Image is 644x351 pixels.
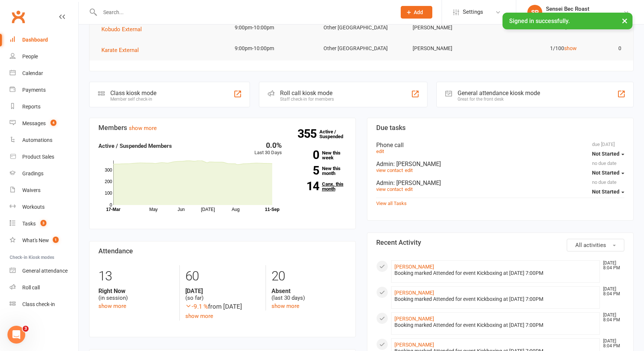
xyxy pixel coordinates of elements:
[376,160,624,168] div: Admin
[53,237,59,243] span: 1
[10,98,78,115] a: Reports
[7,326,25,344] iframe: Intercom live chat
[10,232,78,249] a: What's New1
[394,264,434,270] a: [PERSON_NAME]
[98,265,174,287] div: 13
[458,97,540,102] div: Great for the front desk
[599,339,624,348] time: [DATE] 8:04 PM
[51,120,56,126] span: 4
[592,151,619,157] span: Not Started
[599,287,624,296] time: [DATE] 8:04 PM
[376,142,624,149] div: Phone call
[546,6,623,12] div: Sensei Bec Roast
[254,142,282,149] div: 0.0%
[228,40,317,57] td: 9:00pm-10:00pm
[129,125,157,131] a: show more
[185,287,260,302] div: (so far)
[405,168,413,173] a: edit
[23,326,29,332] span: 3
[376,201,407,206] a: View all Tasks
[394,322,596,328] div: Booking marked Attended for event Kickboxing at [DATE] 7:00PM
[567,239,624,251] button: All activities
[401,6,432,19] button: Add
[376,239,624,246] h3: Recent Activity
[463,4,483,20] span: Settings
[10,199,78,215] a: Workouts
[10,65,78,82] a: Calendar
[22,53,38,59] div: People
[10,263,78,279] a: General attendance kiosk mode
[22,137,52,143] div: Automations
[293,182,347,191] a: 14Canx. this month
[564,45,577,51] a: show
[393,179,441,186] span: : [PERSON_NAME]
[22,221,36,227] div: Tasks
[394,270,596,276] div: Booking marked Attended for event Kickboxing at [DATE] 7:00PM
[394,296,596,302] div: Booking marked Attended for event Kickboxing at [DATE] 7:00PM
[10,279,78,296] a: Roll call
[22,170,43,176] div: Gradings
[280,90,334,97] div: Roll call kiosk mode
[22,268,68,274] div: General attendance
[101,46,144,55] button: Karate External
[599,261,624,270] time: [DATE] 8:04 PM
[185,287,260,295] strong: [DATE]
[293,149,319,160] strong: 0
[293,166,347,176] a: 5New this month
[458,90,540,97] div: General attendance kiosk mode
[101,47,139,53] span: Karate External
[293,150,347,160] a: 0New this week
[599,313,624,322] time: [DATE] 8:04 PM
[22,37,48,43] div: Dashboard
[22,204,45,210] div: Workouts
[319,124,352,144] a: 355Active / Suspended
[376,179,624,186] div: Admin
[185,303,208,310] span: -9.1 %
[495,40,583,57] td: 1/100
[618,13,631,29] button: ×
[22,120,46,126] div: Messages
[405,186,413,192] a: edit
[575,242,606,248] span: All activities
[271,287,347,302] div: (last 30 days)
[592,189,619,195] span: Not Started
[271,303,299,309] a: show more
[10,32,78,48] a: Dashboard
[527,5,542,20] div: SR
[10,165,78,182] a: Gradings
[10,115,78,132] a: Messages 4
[10,182,78,199] a: Waivers
[406,40,495,57] td: [PERSON_NAME]
[394,290,434,296] a: [PERSON_NAME]
[592,170,619,176] span: Not Started
[592,166,624,179] button: Not Started
[110,90,156,97] div: Class kiosk mode
[22,104,40,110] div: Reports
[271,287,347,295] strong: Absent
[394,316,434,322] a: [PERSON_NAME]
[297,128,319,139] strong: 355
[98,303,126,309] a: show more
[10,215,78,232] a: Tasks 3
[583,40,628,57] td: 0
[98,287,174,295] strong: Right Now
[101,26,142,33] span: Kobudo External
[98,143,172,149] strong: Active / Suspended Members
[10,132,78,149] a: Automations
[22,154,54,160] div: Product Sales
[10,82,78,98] a: Payments
[254,142,282,157] div: Last 30 Days
[293,165,319,176] strong: 5
[280,97,334,102] div: Staff check-in for members
[317,40,406,57] td: Other [GEOGRAPHIC_DATA]
[394,342,434,348] a: [PERSON_NAME]
[22,237,49,243] div: What's New
[293,181,319,192] strong: 14
[509,17,570,25] span: Signed in successfully.
[98,7,391,17] input: Search...
[592,185,624,198] button: Not Started
[10,149,78,165] a: Product Sales
[22,87,46,93] div: Payments
[98,124,347,131] h3: Members
[22,187,40,193] div: Waivers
